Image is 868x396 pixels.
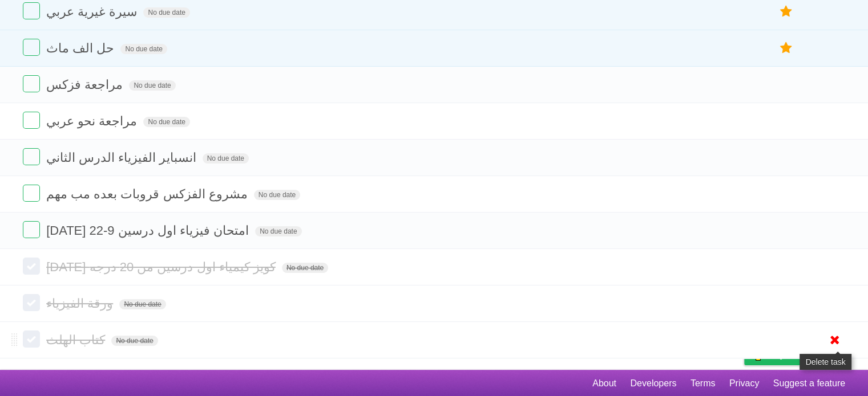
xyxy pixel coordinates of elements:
[23,39,40,56] label: Done
[768,345,839,365] span: Buy me a coffee
[120,44,167,54] span: No due date
[776,39,797,58] label: Star task
[23,330,40,348] label: Done
[691,373,716,394] a: Terms
[143,7,189,18] span: No due date
[46,187,251,201] span: مشروع الفزكس قروبات بعده مب مهم
[23,221,40,238] label: Done
[282,263,328,273] span: No due date
[111,336,158,346] span: No due date
[592,373,616,394] a: About
[119,299,165,309] span: No due date
[46,41,117,55] span: حل الف ماث
[23,294,40,311] label: Done
[46,77,126,92] span: مراجعة فزكس
[729,373,759,394] a: Privacy
[46,260,278,274] span: [DATE] كويز كيمياء اول درسين من 20 درجه
[46,333,108,347] span: كتاب الهلث
[46,296,116,311] span: ورقة الفيزياء
[776,2,797,21] label: Star task
[23,112,40,129] label: Done
[254,190,300,200] span: No due date
[23,75,40,92] label: Done
[46,114,140,128] span: مراجعة نحو عربي
[23,258,40,275] label: Done
[46,223,252,238] span: [DATE] 22-9 امتحان فيزياء اول درسين
[23,2,40,19] label: Done
[23,148,40,165] label: Done
[143,117,189,127] span: No due date
[129,80,175,91] span: No due date
[255,226,301,236] span: No due date
[46,5,140,19] span: سيرة غيرية عربي
[46,150,199,165] span: انسباير الفيزياء الدرس الثاني
[203,153,249,164] span: No due date
[630,373,676,394] a: Developers
[773,373,845,394] a: Suggest a feature
[23,185,40,202] label: Done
